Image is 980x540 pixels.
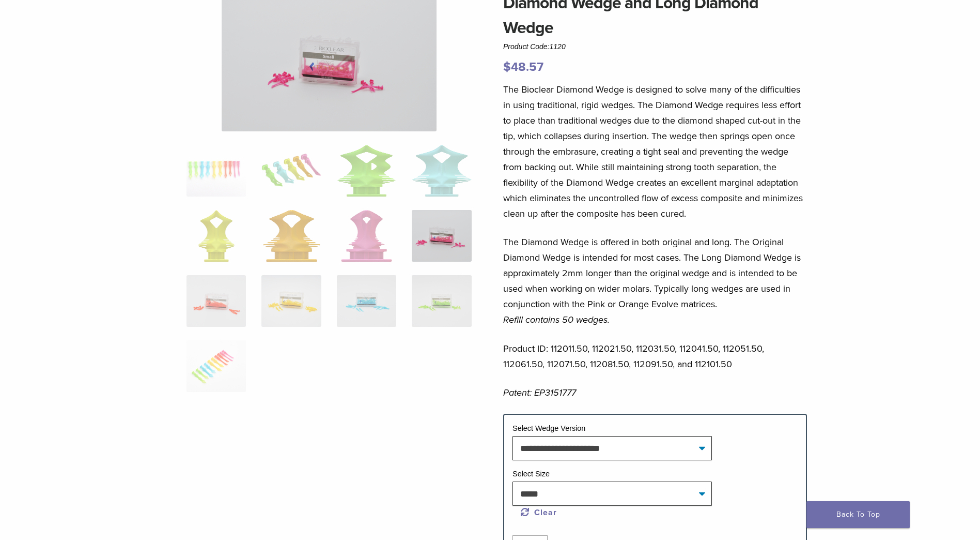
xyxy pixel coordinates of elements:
img: Diamond Wedge and Long Diamond Wedge - Image 11 [337,275,396,327]
img: Diamond Wedge and Long Diamond Wedge - Image 3 [337,145,396,197]
img: Diamond Wedge and Long Diamond Wedge - Image 7 [341,210,392,262]
bdi: 48.57 [503,59,543,74]
p: Product ID: 112011.50, 112021.50, 112031.50, 112041.50, 112051.50, 112061.50, 112071.50, 112081.5... [503,341,807,372]
img: Diamond Wedge and Long Diamond Wedge - Image 4 [412,145,471,197]
p: The Bioclear Diamond Wedge is designed to solve many of the difficulties in using traditional, ri... [503,82,807,221]
img: Diamond Wedge and Long Diamond Wedge - Image 6 [263,210,320,262]
img: Diamond Wedge and Long Diamond Wedge - Image 13 [186,340,246,392]
a: Back To Top [806,501,910,528]
span: Product Code: [503,42,566,51]
label: Select Wedge Version [512,424,585,432]
label: Select Size [512,470,550,478]
a: Clear [521,507,557,518]
img: Diamond Wedge and Long Diamond Wedge - Image 9 [186,275,246,327]
img: Diamond Wedge and Long Diamond Wedge - Image 8 [412,210,471,262]
img: Diamond Wedge and Long Diamond Wedge - Image 10 [261,275,321,327]
img: DSC_0187_v3-1920x1218-1-324x324.png [186,145,246,197]
span: 1120 [550,42,566,51]
img: Diamond Wedge and Long Diamond Wedge - Image 2 [261,145,321,197]
img: Diamond Wedge and Long Diamond Wedge - Image 12 [412,275,471,327]
em: Refill contains 50 wedges. [503,314,610,325]
span: $ [503,59,511,74]
em: Patent: EP3151777 [503,387,576,398]
img: Diamond Wedge and Long Diamond Wedge - Image 5 [198,210,235,262]
p: The Diamond Wedge is offered in both original and long. The Original Diamond Wedge is intended fo... [503,234,807,327]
